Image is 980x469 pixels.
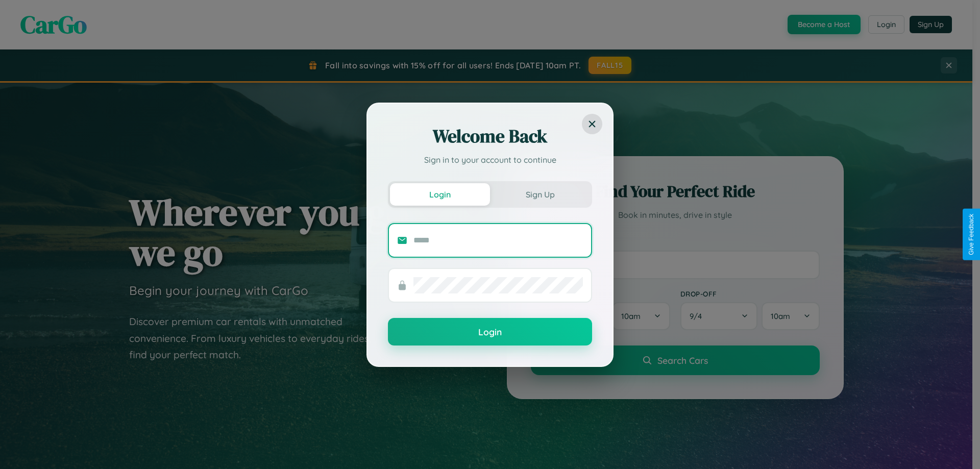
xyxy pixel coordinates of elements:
[390,183,490,206] button: Login
[968,214,975,255] div: Give Feedback
[388,154,592,166] p: Sign in to your account to continue
[388,124,592,149] h2: Welcome Back
[490,183,590,206] button: Sign Up
[388,318,592,345] button: Login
